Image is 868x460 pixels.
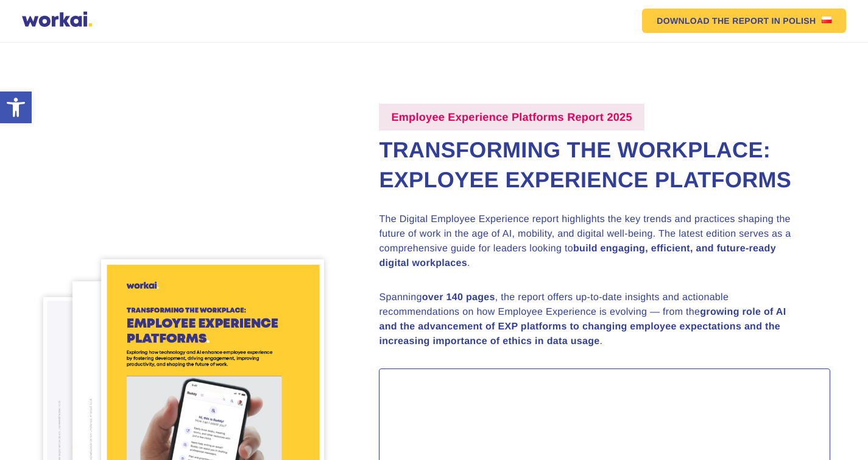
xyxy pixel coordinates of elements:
[657,16,769,25] em: DOWNLOAD THE REPORT
[379,307,786,347] strong: growing role of AI and the advancement of EXP platforms to changing employee expectations and the...
[379,212,805,271] p: The Digital Employee Experience report highlights the key trends and practices shaping the future...
[379,135,830,195] h2: Transforming the Workplace: Exployee Experience Platforms
[379,290,805,349] p: Spanning , the report offers up-to-date insights and actionable recommendations on how Employee E...
[379,104,644,131] label: Employee Experience Platforms Report 2025
[422,292,495,303] strong: over 140 pages
[822,16,831,23] img: Polish flag
[379,243,775,268] strong: build engaging, efficient, and future-ready digital workplaces
[642,9,846,33] a: DOWNLOAD THE REPORTIN POLISHPolish flag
